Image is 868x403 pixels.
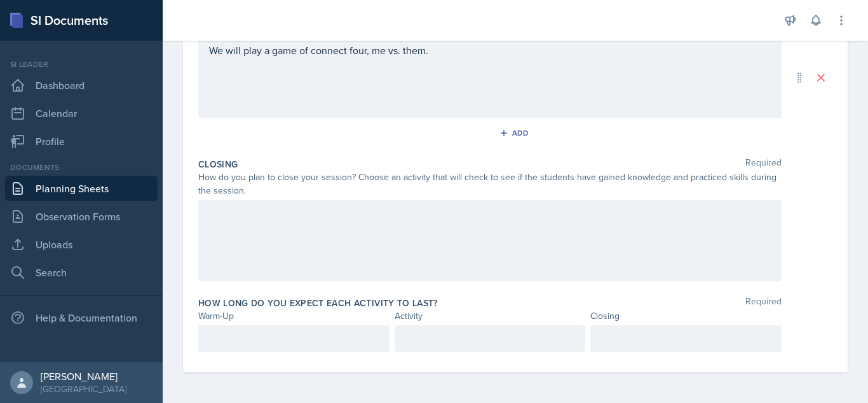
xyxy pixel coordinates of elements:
div: Help & Documentation [5,305,158,330]
label: How long do you expect each activity to last? [198,297,438,309]
a: Calendar [5,101,158,126]
button: Add [495,124,536,143]
div: Closing [590,309,782,323]
div: How do you plan to close your session? Choose an activity that will check to see if the students ... [198,171,782,197]
span: Required [745,297,782,309]
a: Uploads [5,232,158,257]
a: Planning Sheets [5,176,158,201]
div: Activity [395,309,586,323]
div: [GEOGRAPHIC_DATA] [41,383,126,395]
a: Dashboard [5,73,158,98]
div: Si leader [5,59,158,70]
div: Documents [5,162,158,173]
a: Profile [5,129,158,154]
div: Warm-Up [198,309,390,323]
span: Required [745,158,782,171]
a: Observation Forms [5,204,158,229]
label: Closing [198,158,238,171]
div: [PERSON_NAME] [41,370,126,383]
a: Search [5,260,158,285]
div: Add [502,128,529,138]
p: We will play a game of connect four, me vs. them. [209,43,771,58]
